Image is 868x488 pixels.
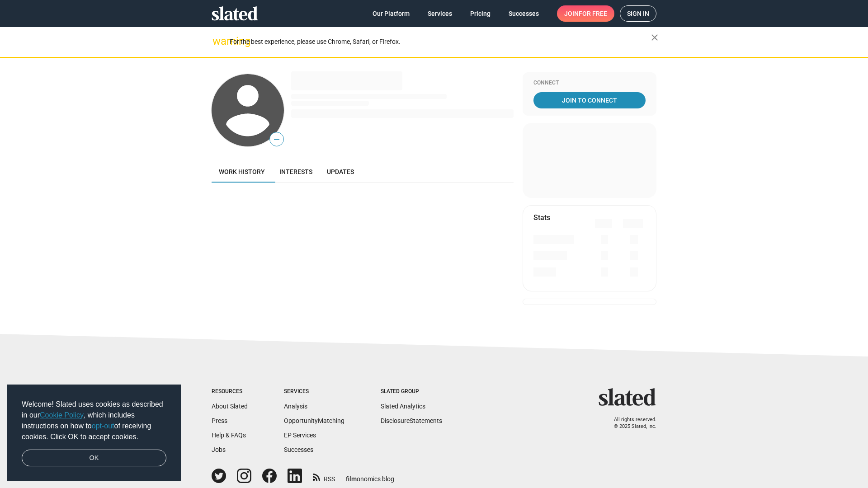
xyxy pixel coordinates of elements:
[284,432,316,439] a: EP Services
[313,469,335,483] a: RSS
[564,5,607,22] span: Join
[270,134,283,145] span: —
[7,385,181,481] div: cookieconsent
[272,161,320,183] a: Interests
[284,403,307,410] a: Analysis
[579,5,607,22] span: for free
[40,411,84,419] a: Cookie Policy
[212,417,227,424] a: Press
[327,168,354,175] span: Updates
[604,417,656,430] p: All rights reserved. © 2025 Slated, Inc.
[212,36,223,47] mat-icon: warning
[284,446,313,453] a: Successes
[219,168,265,175] span: Work history
[212,446,226,453] a: Jobs
[381,388,442,395] div: Slated Group
[92,422,114,430] a: opt-out
[212,432,246,439] a: Help & FAQs
[533,80,646,87] div: Connect
[470,5,491,22] span: Pricing
[212,388,248,395] div: Resources
[22,399,166,442] span: Welcome! Slated uses cookies as described in our , which includes instructions on how to of recei...
[535,92,644,108] span: Join To Connect
[649,32,660,43] mat-icon: close
[620,5,656,22] a: Sign in
[420,5,459,22] a: Services
[501,5,546,22] a: Successes
[533,92,646,108] a: Join To Connect
[557,5,614,22] a: Joinfor free
[373,5,410,22] span: Our Platform
[533,213,550,222] mat-card-title: Stats
[428,5,452,22] span: Services
[627,6,649,21] span: Sign in
[346,468,394,483] a: filmonomics blog
[381,417,442,424] a: DisclosureStatements
[365,5,417,22] a: Our Platform
[346,475,357,483] span: film
[509,5,539,22] span: Successes
[212,161,272,183] a: Work history
[284,388,344,395] div: Services
[230,36,651,48] div: For the best experience, please use Chrome, Safari, or Firefox.
[279,168,312,175] span: Interests
[22,450,166,467] a: dismiss cookie message
[320,161,361,183] a: Updates
[284,417,344,424] a: OpportunityMatching
[212,403,248,410] a: About Slated
[381,403,425,410] a: Slated Analytics
[463,5,498,22] a: Pricing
